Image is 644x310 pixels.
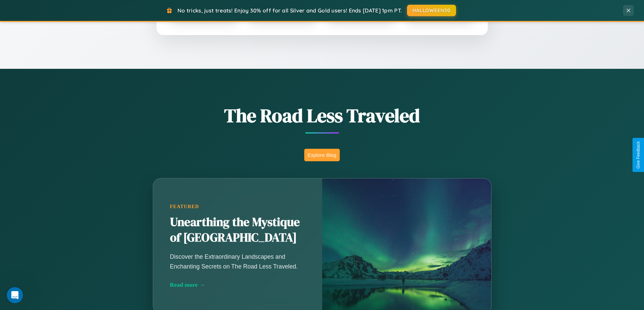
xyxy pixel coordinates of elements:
button: HALLOWEEN30 [407,5,456,16]
h2: Unearthing the Mystique of [GEOGRAPHIC_DATA] [170,215,305,246]
iframe: Intercom live chat [7,287,23,303]
h1: The Road Less Traveled [119,103,525,129]
p: Discover the Extraordinary Landscapes and Enchanting Secrets on The Road Less Traveled. [170,252,305,271]
div: Featured [170,204,305,209]
div: Read more → [170,281,305,288]
button: Explore Blog [304,149,340,161]
span: No tricks, just treats! Enjoy 30% off for all Silver and Gold users! Ends [DATE] 1pm PT. [177,7,402,14]
div: Give Feedback [636,141,641,169]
